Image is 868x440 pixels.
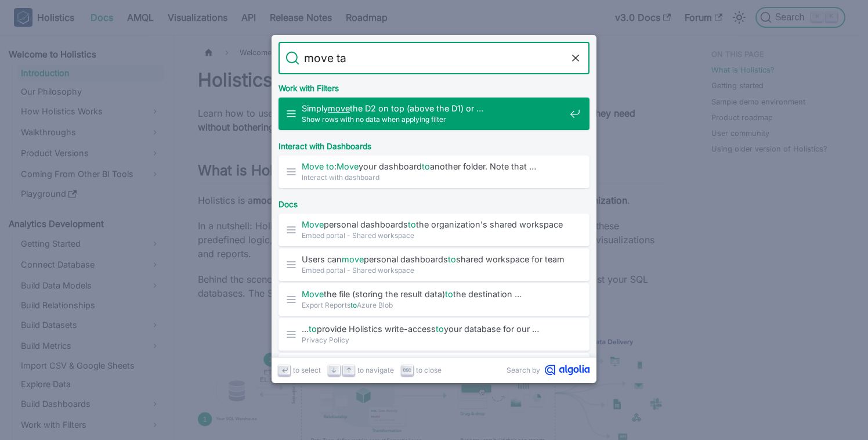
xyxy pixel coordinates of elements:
[330,366,338,374] svg: Arrow down
[416,365,442,376] span: to close
[302,114,565,125] span: Show rows with no data when applying filter
[302,230,565,241] span: Embed portal - Shared workspace
[350,301,357,309] mark: to
[279,283,589,316] a: Movethe file (storing the result data)tothe destination …Export ReportstoAzure Blob
[279,353,589,385] a: … one data center and needto move toanother, please …Data Centers
[436,324,444,334] mark: to
[445,289,453,299] mark: to
[279,98,589,130] a: Simplymovethe D2 on top (above the D1) or …Show rows with no data when applying filter
[302,172,565,183] span: Interact with dashboard
[299,42,569,74] input: Search docs
[302,219,324,229] mark: Move
[302,300,565,311] span: Export Reports Azure Blob
[302,265,565,276] span: Embed portal - Shared workspace
[276,132,592,156] div: Interact with Dashboards
[507,365,540,376] span: Search by
[302,288,565,300] span: the file (storing the result data) the destination …
[448,254,456,264] mark: to
[279,318,589,351] a: …toprovide Holistics write-accesstoyour database for our …Privacy Policy
[302,161,324,171] mark: Move
[422,161,430,171] mark: to
[309,324,317,334] mark: to
[302,323,565,334] span: … provide Holistics write-access your database for our …
[357,365,394,376] span: to navigate
[276,74,592,98] div: Work with Filters
[569,51,583,65] button: Clear the query
[345,366,353,374] svg: Arrow up
[302,219,565,230] span: personal dashboards the organization's shared workspace
[337,161,359,171] mark: Move
[279,248,589,281] a: Users canmovepersonal dashboardstoshared workspace for team …Embed portal - Shared workspace
[302,254,565,265] span: Users can personal dashboards shared workspace for team …
[302,289,324,299] mark: Move
[342,254,364,264] mark: move
[328,103,350,113] mark: move
[302,334,565,345] span: Privacy Policy
[545,365,589,376] svg: Algolia
[279,214,589,246] a: Movepersonal dashboardstothe organization's shared workspaceEmbed portal - Shared workspace
[276,190,592,214] div: Docs
[326,161,334,171] mark: to
[507,365,589,376] a: Search byAlgolia
[403,366,411,374] svg: Escape key
[280,366,289,374] svg: Enter key
[408,219,416,229] mark: to
[279,156,589,188] a: Move to:Moveyour dashboardtoanother folder. Note that …Interact with dashboard
[302,161,565,172] span: : your dashboard another folder. Note that …
[302,103,565,114] span: Simply the D2 on top (above the D1) or …
[293,365,321,376] span: to select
